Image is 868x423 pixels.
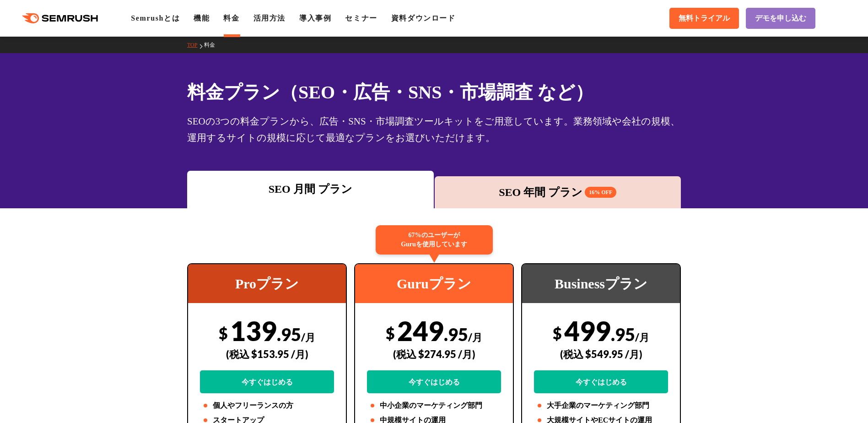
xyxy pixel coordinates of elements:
a: デモを申し込む [746,8,815,29]
div: SEO 月間 プラン [192,181,429,197]
div: (税込 $274.95 /月) [367,338,501,370]
div: 139 [200,315,334,393]
a: TOP [187,42,204,48]
a: 機能 [194,14,210,22]
span: $ [386,324,395,342]
li: 個人やフリーランスの方 [200,400,334,411]
a: 活用方法 [253,14,286,22]
div: 67%のユーザーが Guruを使用しています [376,225,493,255]
a: 導入事例 [299,14,331,22]
span: .95 [277,324,301,345]
span: 無料トライアル [679,14,730,23]
a: 今すぐはじめる [200,370,334,393]
a: 今すぐはじめる [534,370,668,393]
div: (税込 $549.95 /月) [534,338,668,370]
a: 資料ダウンロード [391,14,456,22]
div: Businessプラン [522,264,680,303]
span: /月 [468,331,482,343]
span: $ [553,324,562,342]
a: 無料トライアル [669,8,739,29]
div: (税込 $153.95 /月) [200,338,334,370]
li: 大手企業のマーケティング部門 [534,400,668,411]
div: SEOの3つの料金プランから、広告・SNS・市場調査ツールキットをご用意しています。業務領域や会社の規模、運用するサイトの規模に応じて最適なプランをお選びいただけます。 [187,113,681,146]
span: デモを申し込む [755,14,806,23]
h1: 料金プラン（SEO・広告・SNS・市場調査 など） [187,79,681,106]
span: /月 [635,331,649,343]
span: 16% OFF [585,187,616,198]
div: Guruプラン [355,264,513,303]
a: 今すぐはじめる [367,370,501,393]
li: 中小企業のマーケティング部門 [367,400,501,411]
div: SEO 年間 プラン [439,184,677,201]
div: Proプラン [188,264,346,303]
div: 499 [534,315,668,393]
a: 料金 [204,42,222,48]
span: .95 [611,324,635,345]
span: /月 [301,331,315,343]
a: 料金 [223,14,239,22]
span: .95 [444,324,468,345]
div: 249 [367,315,501,393]
a: Semrushとは [131,14,180,22]
span: $ [219,324,228,342]
a: セミナー [345,14,377,22]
